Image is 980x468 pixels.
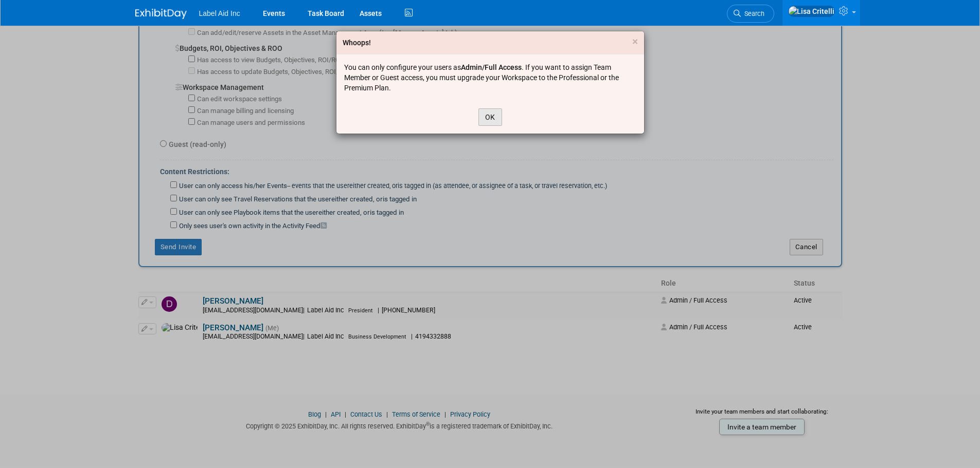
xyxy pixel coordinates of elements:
[632,36,638,47] button: Close
[461,63,522,71] span: Admin/Full Access
[344,62,636,93] div: You can only configure your users as . If you want to assign Team Member or Guest access, you mus...
[478,108,502,126] button: OK
[632,35,638,48] span: ×
[343,38,371,48] div: Whoops!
